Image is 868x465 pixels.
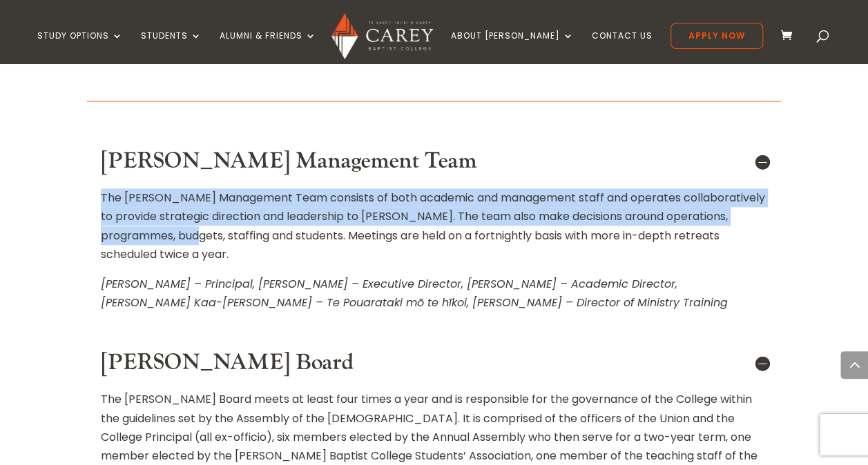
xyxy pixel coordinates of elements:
[101,276,728,310] em: [PERSON_NAME] – Principal, [PERSON_NAME] – Executive Director, [PERSON_NAME] – Academic Director,...
[101,175,768,312] div: The [PERSON_NAME] Management Team consists of both academic and management staff and operates col...
[101,148,768,175] h5: [PERSON_NAME] Management Team
[671,23,763,49] a: Apply Now
[220,31,316,63] a: Alumni & Friends
[141,31,202,63] a: Students
[592,31,653,63] a: Contact Us
[331,13,433,59] img: Carey Baptist College
[37,31,123,63] a: Study Options
[101,350,768,376] h5: [PERSON_NAME] Board
[451,31,574,63] a: About [PERSON_NAME]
